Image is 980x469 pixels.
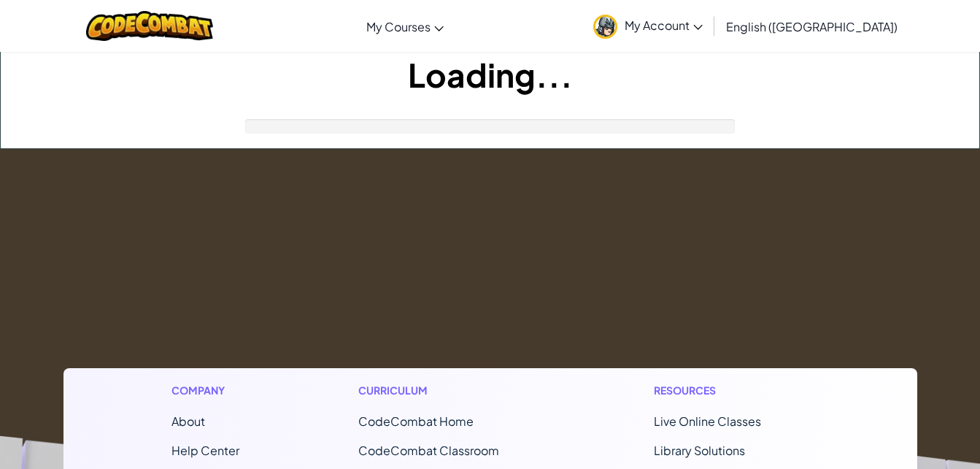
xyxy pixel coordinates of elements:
a: CodeCombat Classroom [358,443,499,458]
h1: Curriculum [358,383,535,398]
h1: Resources [654,383,809,398]
span: My Account [625,18,703,33]
a: Library Solutions [654,443,745,458]
a: About [171,413,205,429]
span: CodeCombat Home [358,413,474,429]
img: avatar [593,15,617,39]
span: English ([GEOGRAPHIC_DATA]) [726,19,898,34]
a: My Account [586,3,710,49]
a: English ([GEOGRAPHIC_DATA]) [719,7,905,46]
span: My Courses [366,19,431,34]
a: My Courses [359,7,451,46]
h1: Loading... [1,52,979,97]
h1: Company [171,383,239,398]
img: CodeCombat logo [86,11,214,41]
a: Help Center [171,443,239,458]
a: Live Online Classes [654,413,761,429]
